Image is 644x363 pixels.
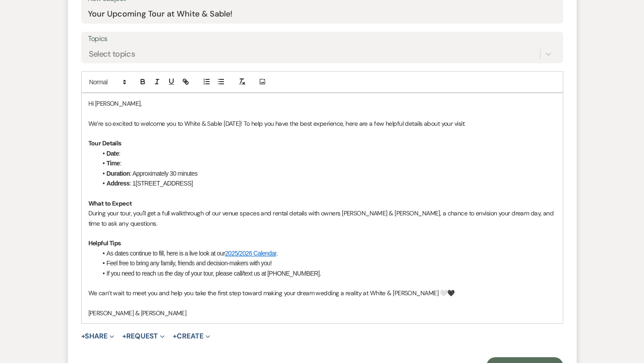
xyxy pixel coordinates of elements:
[97,268,556,278] li: If you need to reach us the day of your tour, please call/text us at [PHONE_NUMBER].
[97,148,556,158] li: :
[88,199,132,207] strong: What to Expect
[88,119,556,128] p: We’re so excited to welcome you to White & Sable [DATE]! To help you have the best experience, he...
[173,333,210,340] button: Create
[88,308,556,318] p: [PERSON_NAME] & [PERSON_NAME]
[122,333,165,340] button: Request
[225,250,276,257] a: 2025/2026 Calendar
[122,333,126,340] span: +
[173,333,177,340] span: +
[107,160,120,167] strong: Time
[88,99,556,108] p: Hi [PERSON_NAME],
[107,170,130,177] strong: Duration
[88,239,121,247] strong: Helpful Tips
[136,180,193,187] span: [STREET_ADDRESS]
[107,150,119,157] strong: Date
[97,158,556,168] li: :
[81,333,115,340] button: Share
[97,169,556,178] li: : Approximately 30 minutes
[107,180,130,187] strong: Address
[97,178,556,188] li: : 1
[88,139,121,147] strong: Tour Details
[88,208,556,228] p: During your tour, you'll get a full walkthrough of our venue spaces and rental details with owner...
[89,48,135,60] div: Select topics
[97,248,556,258] li: As dates continue to fill, here is a live look at our .
[97,258,556,268] li: Feel free to bring any family, friends and decision-makers with you!
[88,288,556,298] p: We can’t wait to meet you and help you take the first step toward making your dream wedding a rea...
[81,333,85,340] span: +
[88,33,557,45] label: Topics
